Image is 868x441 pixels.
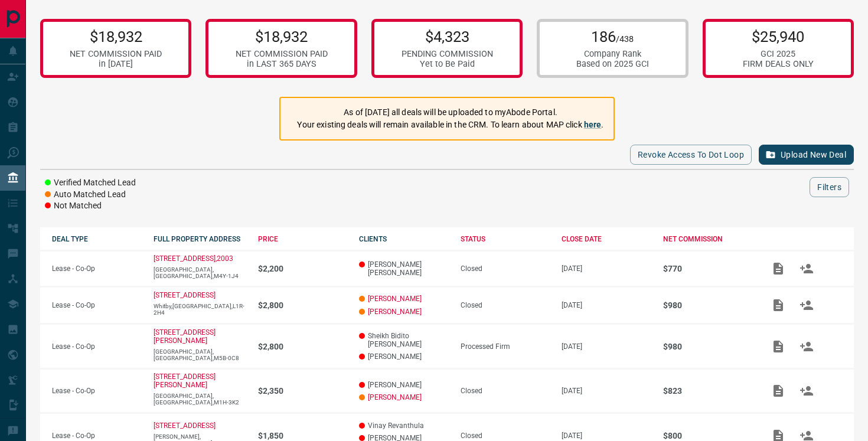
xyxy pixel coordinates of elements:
a: [PERSON_NAME] [368,393,422,401]
div: Company Rank [576,49,649,59]
p: $18,932 [236,28,328,45]
a: [STREET_ADDRESS] [154,291,216,299]
a: [STREET_ADDRESS],2003 [154,254,233,263]
p: [DATE] [562,342,651,351]
p: [GEOGRAPHIC_DATA],[GEOGRAPHIC_DATA],M1H-3K2 [154,393,246,406]
div: GCI 2025 [743,49,814,59]
span: Add / View Documents [764,387,792,395]
p: [PERSON_NAME] [359,352,449,361]
p: As of [DATE] all deals will be uploaded to myAbode Portal. [297,106,603,119]
a: here [584,120,602,129]
p: [GEOGRAPHIC_DATA],[GEOGRAPHIC_DATA],M5B-0C8 [154,348,246,361]
div: STATUS [461,235,550,243]
p: $2,200 [258,264,348,273]
button: Revoke Access to Dot Loop [630,145,752,165]
p: Whitby,[GEOGRAPHIC_DATA],L1R-2H4 [154,303,246,316]
span: /438 [616,34,634,44]
a: [PERSON_NAME] [368,308,422,316]
p: Vinay Revanthula [359,422,449,430]
p: $2,800 [258,300,348,310]
div: Based on 2025 GCI [576,59,649,69]
p: Lease - Co-Op [52,387,142,395]
p: $980 [663,300,753,310]
p: Lease - Co-Op [52,301,142,309]
div: PENDING COMMISSION [402,49,493,59]
p: Your existing deals will remain available in the CRM. To learn about MAP click . [297,119,603,131]
p: $4,323 [402,28,493,45]
span: Add / View Documents [764,264,792,272]
a: [PERSON_NAME] [368,295,422,303]
div: NET COMMISSION PAID [70,49,162,59]
div: in LAST 365 DAYS [236,59,328,69]
div: Closed [461,264,550,273]
p: Sheikh Bidito [PERSON_NAME] [359,332,449,348]
span: Add / View Documents [764,431,792,439]
p: [DATE] [562,301,651,309]
div: FULL PROPERTY ADDRESS [154,235,246,243]
p: $980 [663,342,753,351]
button: Filters [810,177,849,197]
div: NET COMMISSION [663,235,753,243]
p: $1,850 [258,431,348,440]
button: Upload New Deal [759,145,854,165]
div: in [DATE] [70,59,162,69]
p: $770 [663,264,753,273]
span: Add / View Documents [764,300,792,309]
div: NET COMMISSION PAID [236,49,328,59]
p: $800 [663,431,753,440]
p: $2,800 [258,342,348,351]
span: Add / View Documents [764,342,792,350]
div: FIRM DEALS ONLY [743,59,814,69]
span: Match Clients [792,431,821,439]
li: Not Matched [45,200,136,212]
p: 186 [576,28,649,45]
p: [PERSON_NAME] [PERSON_NAME] [359,260,449,277]
div: Closed [461,432,550,440]
p: Lease - Co-Op [52,342,142,351]
p: $18,932 [70,28,162,45]
p: [PERSON_NAME] [359,381,449,389]
div: DEAL TYPE [52,235,142,243]
div: CLOSE DATE [562,235,651,243]
p: $25,940 [743,28,814,45]
a: [STREET_ADDRESS][PERSON_NAME] [154,328,216,345]
li: Verified Matched Lead [45,177,136,189]
p: [DATE] [562,387,651,395]
div: Closed [461,387,550,395]
div: CLIENTS [359,235,449,243]
a: [STREET_ADDRESS][PERSON_NAME] [154,373,216,389]
p: Lease - Co-Op [52,264,142,273]
p: $823 [663,386,753,396]
p: [GEOGRAPHIC_DATA],[GEOGRAPHIC_DATA],M4Y-1J4 [154,266,246,279]
div: PRICE [258,235,348,243]
a: [STREET_ADDRESS] [154,422,216,430]
div: Processed Firm [461,342,550,351]
span: Match Clients [792,300,821,309]
p: Lease - Co-Op [52,432,142,440]
p: $2,350 [258,386,348,396]
li: Auto Matched Lead [45,189,136,201]
span: Match Clients [792,342,821,350]
p: [DATE] [562,264,651,273]
div: Yet to Be Paid [402,59,493,69]
span: Match Clients [792,264,821,272]
span: Match Clients [792,387,821,395]
p: [DATE] [562,432,651,440]
div: Closed [461,301,550,309]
